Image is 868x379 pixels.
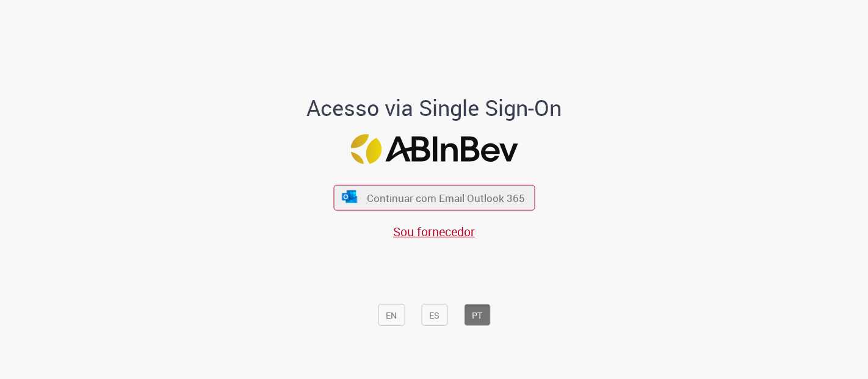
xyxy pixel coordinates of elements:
[393,223,475,240] a: Sou fornecedor
[421,304,447,326] button: ES
[464,304,490,326] button: PT
[350,134,518,164] img: Logotipo da ABInBev
[341,190,358,203] img: ícone Azure/Microsoft 360
[386,309,397,321] font: EN
[367,191,525,205] font: Continuar com Email Outlook 365
[429,309,439,321] font: ES
[306,93,562,122] font: Acesso via Single Sign-On
[333,185,535,211] button: ícone Azure/Microsoft 360 Continuar com Email Outlook 365
[472,309,482,321] font: PT
[378,304,405,326] button: EN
